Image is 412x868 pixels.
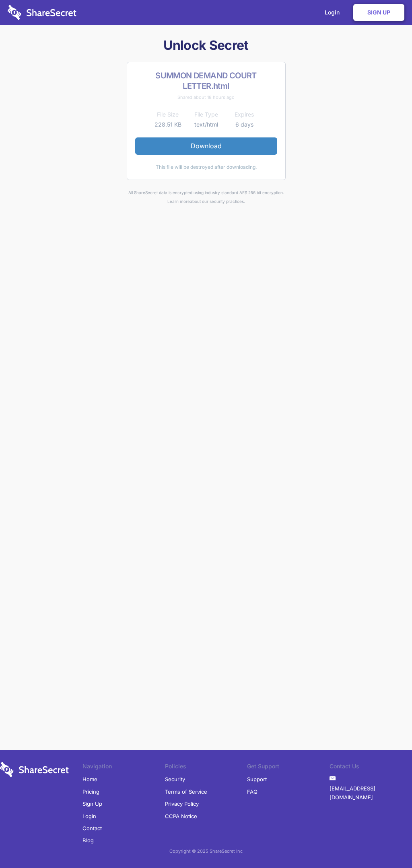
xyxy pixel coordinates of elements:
[187,110,225,119] th: File Type
[165,810,197,822] a: CCPA Notice
[149,110,187,119] th: File Size
[165,762,247,773] li: Policies
[330,762,412,773] li: Contact Us
[165,798,199,810] a: Privacy Policy
[82,786,99,798] a: Pricing
[135,70,277,91] h2: SUMMON DEMAND COURT LETTER.html
[165,786,207,798] a: Terms of Service
[135,137,277,154] a: Download
[330,782,412,804] a: [EMAIL_ADDRESS][DOMAIN_NAME]
[82,798,102,810] a: Sign Up
[353,4,404,21] a: Sign Up
[165,773,185,785] a: Security
[82,773,97,785] a: Home
[247,786,257,798] a: FAQ
[225,120,264,129] td: 6 days
[82,822,102,834] a: Contact
[247,773,267,785] a: Support
[8,5,76,20] img: logo-wordmark-white-trans-d4663122ce5f474addd5e946df7df03e33cb6a1c49d2221995e7729f52c070b2.svg
[247,762,330,773] li: Get Support
[167,199,190,204] a: Learn more
[82,810,96,822] a: Login
[225,110,264,119] th: Expires
[135,93,277,102] div: Shared about 18 hours ago
[187,120,225,129] td: text/html
[149,120,187,129] td: 228.51 KB
[82,762,165,773] li: Navigation
[82,834,94,846] a: Blog
[135,163,277,172] div: This file will be destroyed after downloading.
